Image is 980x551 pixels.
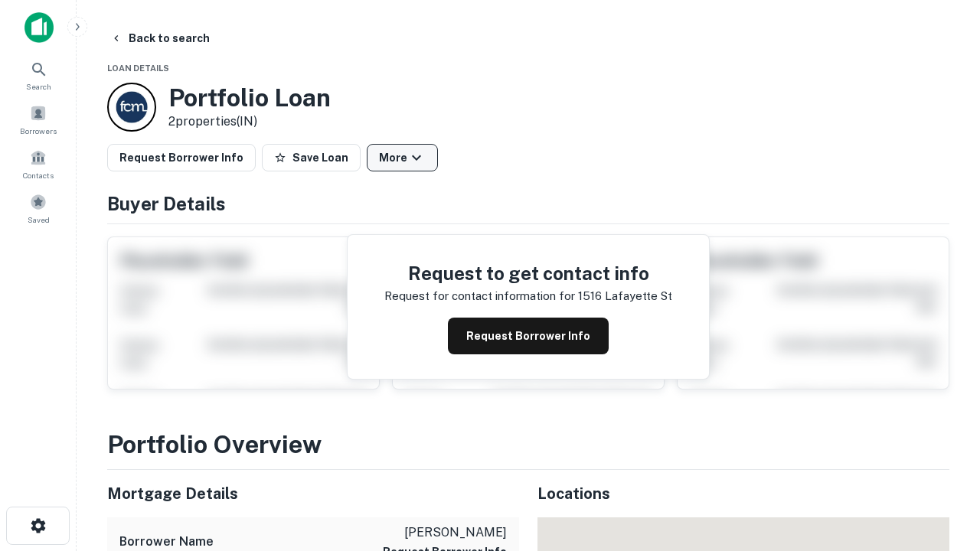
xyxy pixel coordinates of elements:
span: Loan Details [107,64,169,73]
img: capitalize-icon.png [24,12,54,43]
span: Saved [28,214,50,226]
h5: Mortgage Details [107,482,519,505]
a: Borrowers [5,99,72,140]
h6: Borrower Name [119,533,214,551]
iframe: Chat Widget [903,380,980,453]
button: Save Loan [262,144,361,171]
button: More [367,144,438,171]
p: 1516 lafayette st [578,287,672,305]
p: Request for contact information for [384,287,575,305]
button: Request Borrower Info [107,144,256,171]
a: Saved [5,187,72,229]
h4: Buyer Details [107,190,949,217]
p: [PERSON_NAME] [383,523,507,542]
span: Search [26,80,51,93]
button: Request Borrower Info [448,318,609,354]
a: Contacts [5,143,72,184]
h5: Locations [537,482,949,505]
span: Borrowers [20,125,57,137]
h3: Portfolio Loan [168,83,331,112]
p: 2 properties (IN) [168,112,331,131]
span: Contacts [23,169,54,181]
a: Search [5,54,72,96]
h3: Portfolio Overview [107,426,949,463]
button: Back to search [104,24,216,52]
h4: Request to get contact info [384,259,672,287]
